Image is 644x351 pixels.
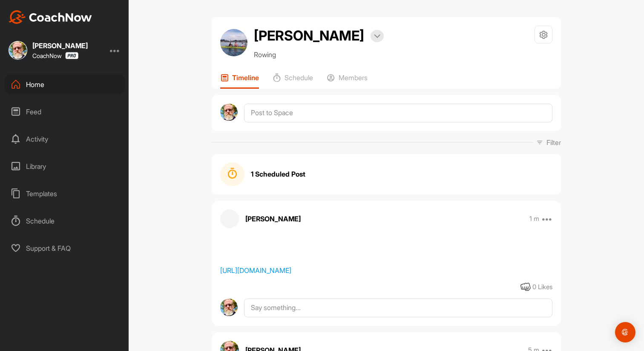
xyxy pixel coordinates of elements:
div: Open Intercom Messenger [615,322,635,342]
img: CoachNow Pro [65,52,78,59]
p: Schedule [285,73,313,82]
p: Timeline [232,73,259,82]
img: avatar [220,299,238,316]
p: Rowing [254,49,384,60]
a: [URL][DOMAIN_NAME] [220,266,291,275]
div: Home [5,74,125,95]
img: avatar [220,29,247,56]
div: CoachNow [32,52,78,59]
img: square_151cfaad7c0934f2e6508e4bdb6b09f5.jpg [9,41,27,60]
p: [PERSON_NAME] [245,214,301,224]
div: Library [5,156,125,177]
div: Support & FAQ [5,238,125,259]
img: arrow-down [374,34,380,38]
p: 1 m [529,215,539,223]
p: Members [339,73,368,82]
div: Schedule [5,210,125,232]
div: Templates [5,183,125,204]
p: Filter [546,137,561,148]
div: 0 Likes [532,282,552,292]
h2: [PERSON_NAME] [254,26,364,46]
img: CoachNow [9,10,92,24]
div: Activity [5,128,125,150]
div: [PERSON_NAME] [32,42,88,49]
img: avatar [220,104,238,121]
strong: 1 Scheduled Post [251,169,305,179]
div: Feed [5,101,125,122]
